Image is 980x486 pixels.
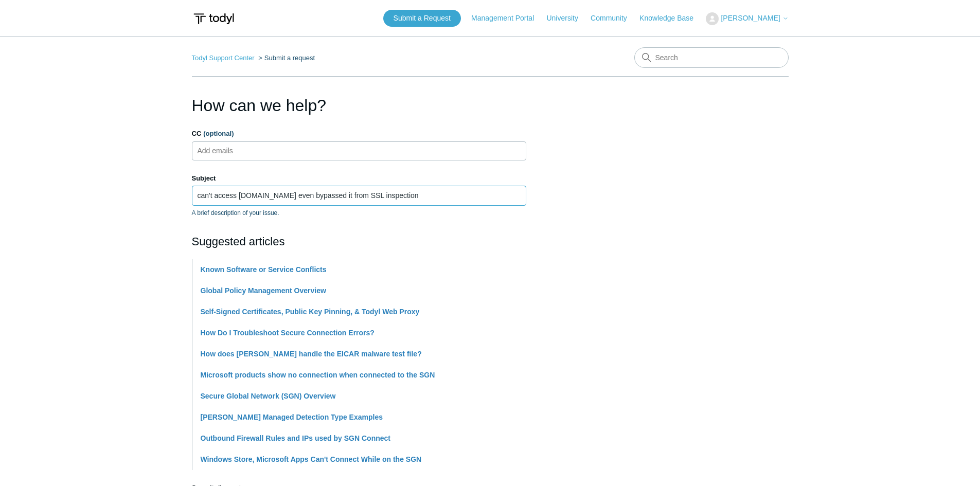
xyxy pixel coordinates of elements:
[639,13,704,24] a: Knowledge Base
[383,10,461,27] a: Submit a Request
[201,265,327,274] a: Known Software or Service Conflicts
[256,54,315,62] li: Submit a request
[192,54,255,62] a: Todyl Support Center
[201,308,420,316] a: Self-Signed Certificates, Public Key Pinning, & Todyl Web Proxy
[203,130,234,137] span: (optional)
[201,392,336,400] a: Secure Global Network (SGN) Overview
[201,329,375,337] a: How Do I Troubleshoot Secure Connection Errors?
[192,54,257,62] li: Todyl Support Center
[201,350,422,358] a: How does [PERSON_NAME] handle the EICAR malware test file?
[201,455,422,463] a: Windows Store, Microsoft Apps Can't Connect While on the SGN
[546,13,588,24] a: University
[192,93,526,118] h1: How can we help?
[192,9,236,28] img: Todyl Support Center Help Center home page
[201,434,391,442] a: Outbound Firewall Rules and IPs used by SGN Connect
[471,13,544,24] a: Management Portal
[591,13,637,24] a: Community
[634,47,789,68] input: Search
[192,129,526,139] label: CC
[201,413,383,421] a: [PERSON_NAME] Managed Detection Type Examples
[192,208,526,218] p: A brief description of your issue.
[192,173,526,184] label: Subject
[721,14,780,22] span: [PERSON_NAME]
[201,286,326,295] a: Global Policy Management Overview
[192,233,526,250] h2: Suggested articles
[201,371,435,379] a: Microsoft products show no connection when connected to the SGN
[706,12,788,25] button: [PERSON_NAME]
[193,143,255,158] input: Add emails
